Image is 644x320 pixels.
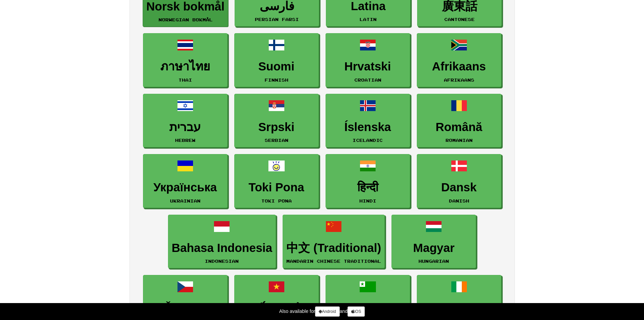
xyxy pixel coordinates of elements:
[326,33,410,87] a: HrvatskiCroatian
[417,94,501,148] a: RomânăRomanian
[234,33,319,87] a: SuomiFinnish
[265,78,288,82] small: Finnish
[360,17,377,22] small: Latin
[421,181,498,194] h3: Dansk
[329,302,406,315] h3: Esperanto
[395,241,472,255] h3: Magyar
[147,181,224,194] h3: Українська
[353,138,383,143] small: Icelandic
[234,154,319,208] a: Toki PonaToki Pona
[178,78,192,82] small: Thai
[170,198,200,203] small: Ukrainian
[315,306,339,317] a: Android
[238,121,315,134] h3: Srpski
[329,181,406,194] h3: हिन्दी
[329,60,406,73] h3: Hrvatski
[326,154,410,208] a: हिन्दीHindi
[348,306,365,317] a: iOS
[143,94,228,148] a: עבריתHebrew
[238,60,315,73] h3: Suomi
[168,215,276,269] a: Bahasa IndonesiaIndonesian
[283,215,385,269] a: 中文 (Traditional)Mandarin Chinese Traditional
[421,121,498,134] h3: Română
[255,17,299,22] small: Persian Farsi
[147,302,224,315] h3: Čeština
[417,33,501,87] a: AfrikaansAfrikaans
[421,302,498,315] h3: Gaeilge
[449,198,469,203] small: Danish
[159,17,213,22] small: Norwegian Bokmål
[444,17,475,22] small: Cantonese
[359,198,376,203] small: Hindi
[238,302,315,315] h3: Tiếng Việt
[446,138,473,143] small: Romanian
[147,121,224,134] h3: עברית
[205,259,239,263] small: Indonesian
[172,241,272,255] h3: Bahasa Indonesia
[143,33,228,87] a: ภาษาไทยThai
[391,215,476,269] a: MagyarHungarian
[147,60,224,73] h3: ภาษาไทย
[234,94,319,148] a: SrpskiSerbian
[417,154,501,208] a: DanskDanish
[175,138,195,143] small: Hebrew
[326,94,410,148] a: ÍslenskaIcelandic
[265,138,288,143] small: Serbian
[286,241,381,255] h3: 中文 (Traditional)
[238,181,315,194] h3: Toki Pona
[444,78,474,82] small: Afrikaans
[261,198,292,203] small: Toki Pona
[143,154,228,208] a: УкраїнськаUkrainian
[421,60,498,73] h3: Afrikaans
[354,78,381,82] small: Croatian
[329,121,406,134] h3: Íslenska
[419,259,449,263] small: Hungarian
[286,259,381,263] small: Mandarin Chinese Traditional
